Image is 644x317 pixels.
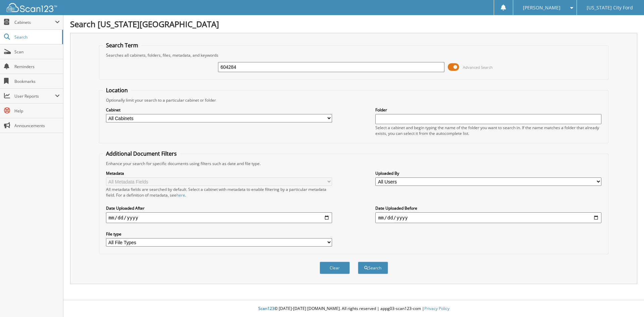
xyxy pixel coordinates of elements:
[106,187,332,198] div: All metadata fields are searched by default. Select a cabinet with metadata to enable filtering b...
[14,78,60,84] span: Bookmarks
[103,42,142,49] legend: Search Term
[610,285,644,317] iframe: Chat Widget
[463,65,493,70] span: Advanced Search
[14,64,60,69] span: Reminders
[375,107,601,113] label: Folder
[14,93,55,99] span: User Reports
[106,107,332,113] label: Cabinet
[14,49,60,55] span: Scan
[14,19,55,25] span: Cabinets
[176,192,185,198] a: here
[103,161,605,166] div: Enhance your search for specific documents using filters such as date and file type.
[375,212,601,223] input: end
[375,205,601,211] label: Date Uploaded Before
[103,52,605,58] div: Searches all cabinets, folders, files, metadata, and keywords
[320,262,350,274] button: Clear
[14,34,59,40] span: Search
[106,170,332,176] label: Metadata
[106,212,332,223] input: start
[7,3,57,12] img: scan123-logo-white.svg
[258,306,274,311] span: Scan123
[358,262,388,274] button: Search
[424,306,449,311] a: Privacy Policy
[375,170,601,176] label: Uploaded By
[14,123,60,128] span: Announcements
[106,231,332,237] label: File type
[103,150,180,157] legend: Additional Document Filters
[70,18,637,30] h1: Search [US_STATE][GEOGRAPHIC_DATA]
[103,97,605,103] div: Optionally limit your search to a particular cabinet or folder
[103,87,131,94] legend: Location
[523,6,560,10] span: [PERSON_NAME]
[375,125,601,136] div: Select a cabinet and begin typing the name of the folder you want to search in. If the name match...
[106,205,332,211] label: Date Uploaded After
[14,108,60,114] span: Help
[587,6,633,10] span: [US_STATE] City Ford
[63,301,644,317] div: © [DATE]-[DATE] [DOMAIN_NAME]. All rights reserved | appg03-scan123-com |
